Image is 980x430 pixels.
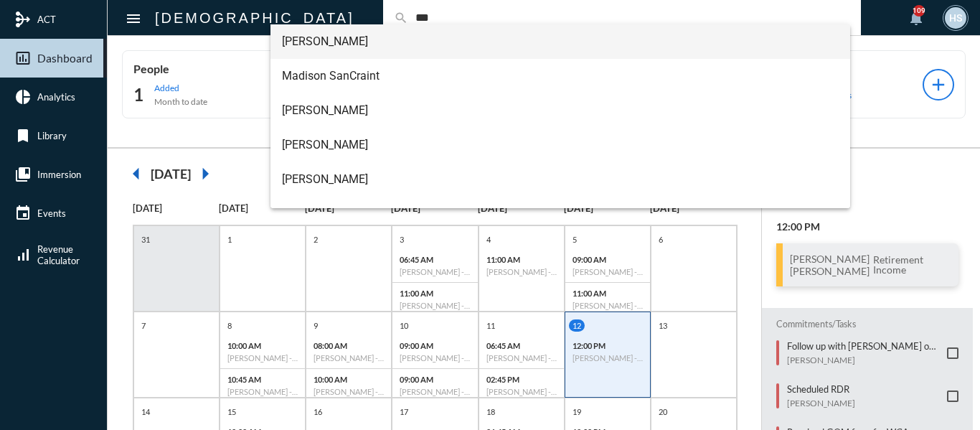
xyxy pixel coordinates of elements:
[787,398,855,408] p: [PERSON_NAME]
[400,387,470,396] h6: [PERSON_NAME] - [PERSON_NAME] - Retirement Income
[14,50,32,67] mat-icon: insert_chart_outlined
[37,207,66,219] span: Events
[125,10,142,27] mat-icon: Side nav toggle icon
[400,267,470,276] h6: [PERSON_NAME] - Investment
[282,24,839,59] span: [PERSON_NAME]
[655,319,671,332] p: 13
[282,93,839,128] span: [PERSON_NAME]
[400,375,470,384] p: 09:00 AM
[486,255,557,264] p: 11:00 AM
[787,355,940,365] p: [PERSON_NAME]
[37,243,80,266] span: Revenue Calculator
[787,383,855,395] p: Scheduled RDR
[573,255,643,264] p: 09:00 AM
[224,233,235,246] p: 1
[908,9,925,27] mat-icon: notifications
[396,406,412,418] p: 17
[400,341,470,350] p: 09:00 AM
[151,166,191,182] h2: [DATE]
[14,166,32,183] mat-icon: collections_bookmark
[37,130,67,141] span: Library
[122,159,151,188] mat-icon: arrow_left
[305,202,391,214] p: [DATE]
[227,375,298,384] p: 10:45 AM
[310,406,326,418] p: 16
[14,127,32,144] mat-icon: bookmark
[486,387,557,396] h6: [PERSON_NAME] - Verification
[486,267,557,276] h6: [PERSON_NAME] - Review
[282,197,839,231] span: [PERSON_NAME]
[14,205,32,222] mat-icon: event
[219,202,305,214] p: [DATE]
[400,255,470,264] p: 06:45 AM
[790,253,870,277] h3: [PERSON_NAME] [PERSON_NAME]
[396,319,412,332] p: 10
[37,91,75,103] span: Analytics
[870,253,951,276] span: Retirement Income
[14,88,32,106] mat-icon: pie_chart
[314,375,384,384] p: 10:00 AM
[314,341,384,350] p: 08:00 AM
[282,162,839,197] span: [PERSON_NAME]
[224,319,235,332] p: 8
[138,319,149,332] p: 7
[133,83,143,106] h2: 1
[928,75,948,95] mat-icon: add
[314,387,384,396] h6: [PERSON_NAME] - Review
[776,167,958,184] h2: AGENDA
[133,62,279,75] p: People
[483,233,494,246] p: 4
[569,319,585,332] p: 12
[400,301,470,310] h6: [PERSON_NAME] - Investment Review
[573,267,643,276] h6: [PERSON_NAME] - [PERSON_NAME] - Income Protection
[37,169,81,180] span: Immersion
[394,11,408,25] mat-icon: search
[486,341,557,350] p: 06:45 AM
[483,319,499,332] p: 11
[282,128,839,162] span: [PERSON_NAME]
[227,387,298,396] h6: [PERSON_NAME] - Action
[655,233,666,246] p: 6
[564,202,650,214] p: [DATE]
[776,187,958,199] p: [DATE]
[133,202,219,214] p: [DATE]
[155,6,354,29] h2: [DEMOGRAPHIC_DATA]
[655,406,671,418] p: 20
[945,7,966,29] div: HS
[119,4,148,32] button: Toggle sidenav
[227,341,298,350] p: 10:00 AM
[282,59,839,93] span: Madison SanCraint
[310,233,321,246] p: 2
[483,406,499,418] p: 18
[400,353,470,363] h6: [PERSON_NAME] - [PERSON_NAME] - Investment Compliance Review
[573,341,643,350] p: 12:00 PM
[391,202,477,214] p: [DATE]
[650,202,736,214] p: [DATE]
[776,220,958,233] h2: 12:00 PM
[154,96,207,107] p: Month to date
[569,406,585,418] p: 19
[486,375,557,384] p: 02:45 PM
[396,233,407,246] p: 3
[400,289,470,298] p: 11:00 AM
[227,353,298,363] h6: [PERSON_NAME] - Action
[573,353,643,363] h6: [PERSON_NAME] - [PERSON_NAME] - Retirement Income
[191,159,220,188] mat-icon: arrow_right
[913,5,925,17] div: 109
[573,289,643,298] p: 11:00 AM
[787,340,940,352] p: Follow up with [PERSON_NAME] on increasing WCA by $400/month due to auto loan payoff
[224,406,240,418] p: 15
[569,233,580,246] p: 5
[14,11,32,28] mat-icon: mediation
[138,233,154,246] p: 31
[138,406,154,418] p: 14
[314,353,384,363] h6: [PERSON_NAME] - Review
[154,83,207,93] p: Added
[14,246,32,263] mat-icon: signal_cellular_alt
[478,202,564,214] p: [DATE]
[486,353,557,363] h6: [PERSON_NAME] - Investment
[573,301,643,310] h6: [PERSON_NAME] - Retirement Doctrine Review
[37,14,56,25] span: ACT
[37,52,93,65] span: Dashboard
[776,319,958,329] h2: Commitments/Tasks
